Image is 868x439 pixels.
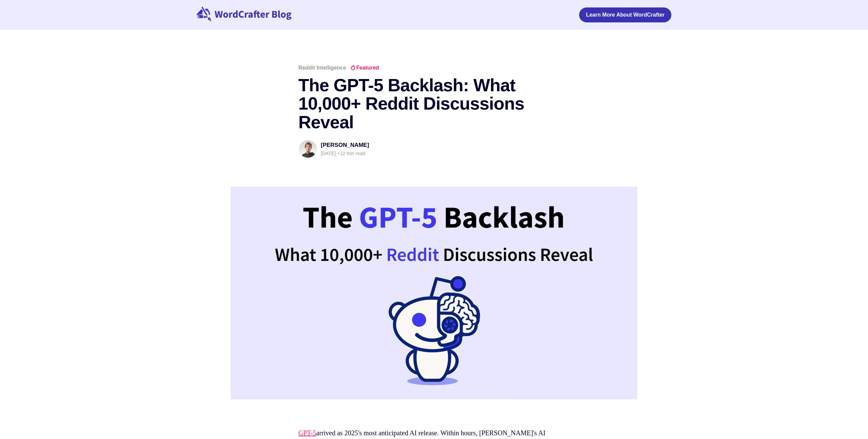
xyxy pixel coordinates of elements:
[298,139,317,158] a: Read more of Federico Pascual
[298,65,346,71] a: Reddit Intelligence
[321,151,336,156] time: [DATE]
[350,65,379,71] span: Featured
[298,76,570,132] h1: The GPT-5 Backlash: What 10,000+ Reddit Discussions Reveal
[338,151,339,156] span: •
[231,187,637,399] img: The GPT-5 Backlash: What 10,000+ Reddit Discussions Reveal
[337,151,365,156] span: 12 min read
[321,142,369,148] a: [PERSON_NAME]
[579,7,671,22] a: Learn More About WordCrafter
[298,429,316,437] a: GPT-5
[299,140,317,158] img: Federico Pascual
